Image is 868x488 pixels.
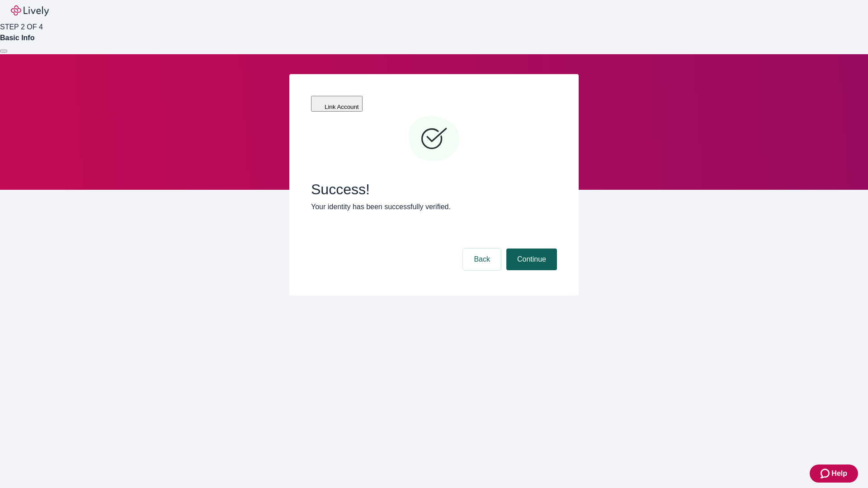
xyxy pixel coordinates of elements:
span: Success! [311,181,557,198]
button: Back [463,249,501,270]
img: Lively [11,5,49,16]
button: Continue [506,249,557,270]
svg: Zendesk support icon [821,468,831,479]
svg: Checkmark icon [407,112,461,166]
button: Zendesk support iconHelp [810,465,858,483]
button: Link Account [311,96,363,112]
p: Your identity has been successfully verified. [311,202,557,212]
span: Help [831,468,847,479]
